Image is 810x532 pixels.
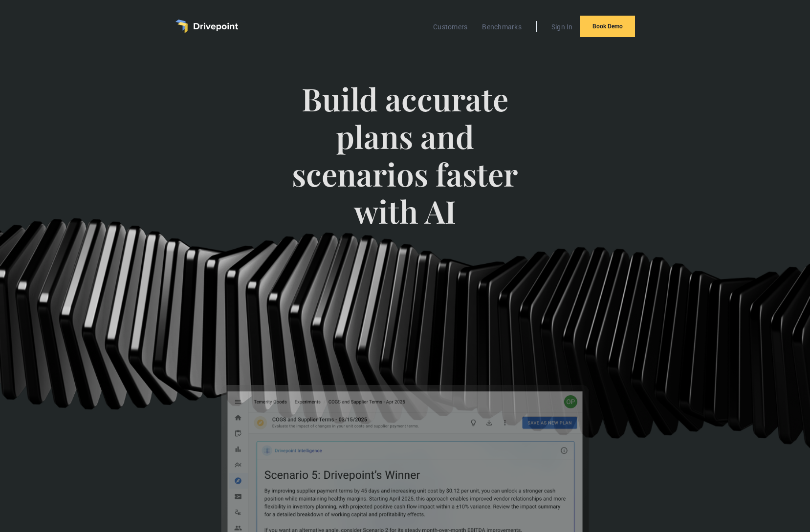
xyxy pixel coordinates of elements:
a: Book Demo [580,16,635,37]
a: home [175,20,238,33]
a: Sign In [547,21,578,33]
span: Build accurate plans and scenarios faster with AI [266,80,544,250]
a: Customers [428,21,472,33]
a: Benchmarks [477,21,526,33]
